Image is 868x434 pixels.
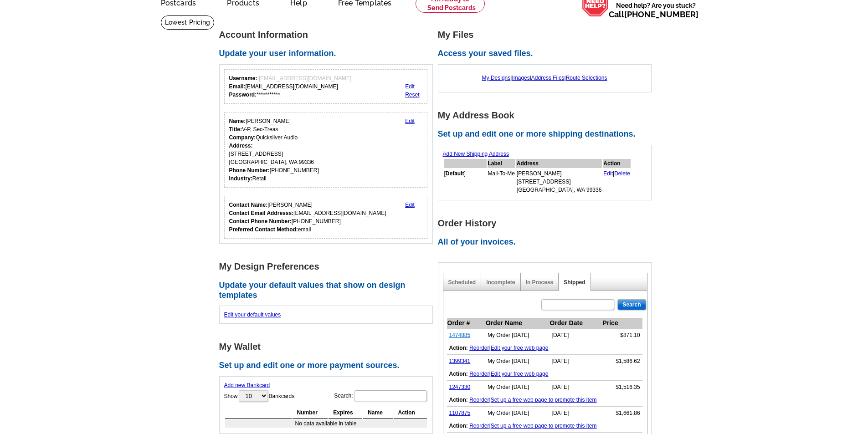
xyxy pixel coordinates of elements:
strong: Username: [229,75,257,82]
label: Search: [334,389,427,402]
strong: Preferred Contact Method: [229,226,298,233]
a: Edit [405,118,415,124]
th: Action [603,159,631,168]
td: [PERSON_NAME] [STREET_ADDRESS] [GEOGRAPHIC_DATA], WA 99336 [516,169,602,194]
td: My Order [DATE] [485,381,550,394]
a: 1474885 [449,332,471,338]
b: Default [446,170,464,177]
h1: Order History [438,219,657,228]
a: Reorder [469,397,489,403]
a: Reorder [469,423,489,429]
a: Edit [603,170,613,177]
a: Address Files [531,75,565,81]
td: $871.10 [602,329,642,342]
strong: Contact Email Addresss: [229,210,294,216]
span: Call [609,10,699,19]
a: Add new Bankcard [224,382,270,388]
span: Need help? Are you stuck? [609,1,703,19]
div: Your personal details. [224,112,428,188]
div: [PERSON_NAME] [EMAIL_ADDRESS][DOMAIN_NAME] [PHONE_NUMBER] email [229,201,386,234]
h2: Update your default values that show on design templates [219,281,438,300]
input: Search: [354,390,427,401]
b: Action: [449,423,468,429]
h2: Update your user information. [219,49,438,59]
td: My Order [DATE] [485,329,550,342]
a: Edit your default values [224,311,281,318]
strong: Email: [229,83,246,90]
b: Action: [449,371,468,377]
td: Mail-To-Me [488,169,515,194]
a: 1247330 [449,384,471,390]
h1: My Design Preferences [219,262,438,271]
td: | [447,368,642,381]
td: $1,586.62 [602,355,642,368]
h1: My Address Book [438,111,657,120]
strong: Phone Number: [229,167,270,174]
a: Set up a free web page to promote this item [491,423,597,429]
a: In Process [526,279,554,286]
td: | [447,419,642,433]
th: Order # [447,318,486,329]
a: 1107875 [449,410,471,416]
label: Show Bankcards [224,389,295,403]
h2: Set up and edit one or more shipping destinations. [438,129,657,139]
a: Incomplete [486,279,515,286]
a: Reorder [469,345,489,351]
a: Edit [405,202,415,208]
td: $1,516.35 [602,381,642,394]
b: Action: [449,345,468,351]
a: Set up a free web page to promote this item [491,397,597,403]
strong: Name: [229,118,246,124]
th: Action [394,407,427,419]
a: Edit your free web page [491,345,549,351]
td: No data available in table [225,419,427,428]
h2: Access your saved files. [438,49,657,59]
b: Action: [449,397,468,403]
h1: Account Information [219,30,438,40]
div: [PERSON_NAME] V-P, Sec-Treas Quicksilver Audio [STREET_ADDRESS] [GEOGRAPHIC_DATA], WA 99336 [PHON... [229,117,319,183]
h1: My Files [438,30,657,40]
td: [DATE] [550,407,602,420]
th: Expires [329,407,362,419]
a: Images [512,75,529,81]
h2: Set up and edit one or more payment sources. [219,361,438,371]
iframe: LiveChat chat widget [686,222,868,434]
th: Order Date [550,318,602,329]
a: Edit [405,83,415,90]
td: My Order [DATE] [485,407,550,420]
strong: Contact Phone Number: [229,218,292,225]
th: Label [488,159,515,168]
a: Delete [614,170,630,177]
strong: Title: [229,126,242,133]
a: [PHONE_NUMBER] [624,10,699,19]
select: ShowBankcards [239,390,268,402]
h2: All of your invoices. [438,237,657,247]
strong: Password: [229,92,257,98]
a: Add New Shipping Address [443,151,509,157]
td: [DATE] [550,355,602,368]
strong: Industry: [229,175,252,182]
input: Search [617,299,646,310]
h1: My Wallet [219,342,438,352]
th: Address [516,159,602,168]
th: Number [293,407,328,419]
td: My Order [DATE] [485,355,550,368]
a: Reorder [469,371,489,377]
td: [ ] [444,169,487,194]
a: Shipped [564,279,585,286]
a: My Designs [482,75,511,81]
strong: Address: [229,143,253,149]
strong: Company: [229,134,256,141]
td: | [447,342,642,355]
td: [DATE] [550,329,602,342]
a: Reset [405,92,419,98]
a: Edit your free web page [491,371,549,377]
a: Route Selections [566,75,607,81]
a: 1399341 [449,358,471,364]
td: $1,661.86 [602,407,642,420]
div: | | | [443,69,647,87]
th: Price [602,318,642,329]
th: Name [363,407,392,419]
th: Order Name [485,318,550,329]
strong: Contact Name: [229,202,268,208]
